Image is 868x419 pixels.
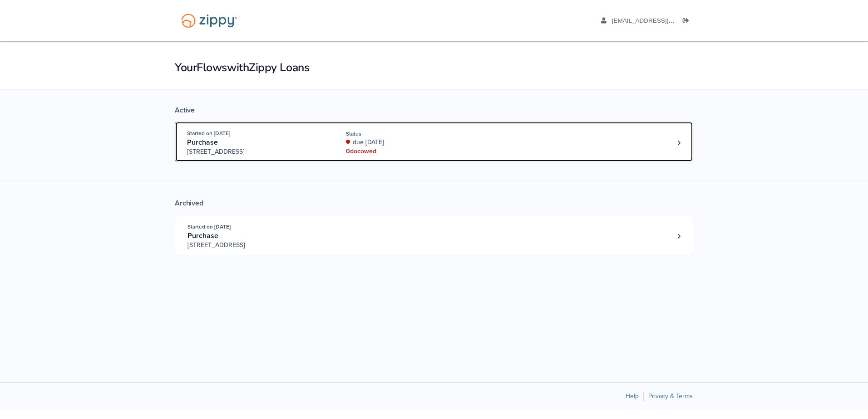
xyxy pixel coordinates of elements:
[672,136,686,150] a: Loan number 4229803
[175,106,693,115] div: Active
[175,122,693,162] a: Open loan 4229803
[187,138,218,147] span: Purchase
[175,199,693,208] div: Archived
[175,215,693,255] a: Open loan 4082662
[648,392,693,400] a: Privacy & Terms
[187,231,218,240] span: Purchase
[346,138,467,147] div: due [DATE]
[187,130,230,136] span: Started on [DATE]
[626,392,639,400] a: Help
[672,229,686,243] a: Loan number 4082662
[175,60,693,75] h1: Your Flows with Zippy Loans
[612,17,766,24] span: sade.hatten@yahoo.com
[175,9,243,32] img: Logo
[601,17,766,26] a: edit profile
[187,147,325,156] span: [STREET_ADDRESS]
[187,224,231,230] span: Started on [DATE]
[187,241,326,250] span: [STREET_ADDRESS]
[683,17,693,26] a: Log out
[346,130,467,138] div: Status
[346,147,467,156] div: 0 doc owed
